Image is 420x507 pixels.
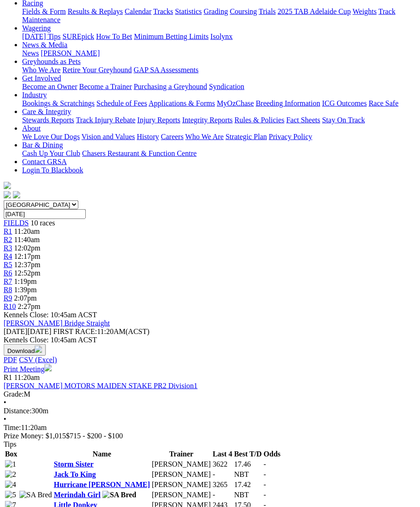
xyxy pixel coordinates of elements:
[153,7,173,15] a: Tracks
[4,390,416,398] div: M
[45,364,52,372] img: printer.svg
[4,440,17,448] span: Tips
[4,432,416,440] div: Prize Money: $1,015
[4,424,416,432] div: 11:20am
[5,481,16,489] img: 4
[152,480,211,489] td: [PERSON_NAME]
[4,286,13,294] span: R8
[76,116,135,124] a: Track Injury Rebate
[19,491,52,499] img: SA Bred
[54,491,101,499] a: Merindah Girl
[234,449,262,459] th: Best T/D
[4,398,6,406] span: •
[269,133,312,141] a: Privacy Policy
[14,252,41,260] span: 12:17pm
[53,449,151,459] th: Name
[96,32,133,40] a: How To Bet
[4,344,46,356] button: Download
[5,460,16,468] img: 1
[22,32,416,41] div: Wagering
[4,382,197,390] a: [PERSON_NAME] MOTORS MAIDEN STAKE PR2 Division1
[230,7,257,15] a: Coursing
[226,133,267,141] a: Strategic Plan
[4,269,13,277] a: R6
[234,460,262,469] td: 17.46
[264,491,266,499] span: -
[14,286,37,294] span: 1:39pm
[22,83,77,90] a: Become an Owner
[68,7,123,15] a: Results & Replays
[22,7,416,24] div: Racing
[234,470,262,479] td: NBT
[22,91,47,99] a: Industry
[209,83,244,90] a: Syndication
[234,480,262,489] td: 17.42
[4,390,24,398] span: Grade:
[264,470,266,478] span: -
[4,252,13,260] a: R4
[4,277,13,285] a: R7
[212,480,233,489] td: 3265
[22,58,81,65] a: Greyhounds as Pets
[4,236,13,244] a: R2
[14,294,37,302] span: 2:07pm
[353,7,377,15] a: Weights
[63,32,94,40] a: SUREpick
[264,481,266,488] span: -
[53,327,150,335] span: 11:20AM(ACST)
[22,133,80,141] a: We Love Our Dogs
[369,99,398,107] a: Race Safe
[322,116,365,124] a: Stay On Track
[13,191,20,199] img: twitter.svg
[212,449,233,459] th: Last 4
[4,327,51,335] span: [DATE]
[22,41,68,49] a: News & Media
[4,209,86,219] input: Select date
[4,302,16,310] a: R10
[63,66,132,74] a: Retire Your Greyhound
[22,99,416,108] div: Industry
[217,99,254,107] a: MyOzChase
[22,99,95,107] a: Bookings & Scratchings
[96,99,147,107] a: Schedule of Fees
[14,236,40,244] span: 11:40am
[4,407,32,415] span: Distance:
[212,460,233,469] td: 3622
[4,294,13,302] span: R9
[22,158,67,166] a: Contact GRSA
[152,470,211,479] td: [PERSON_NAME]
[125,7,152,15] a: Calendar
[4,261,13,269] a: R5
[4,356,17,364] a: PDF
[210,32,233,40] a: Isolynx
[22,49,39,57] a: News
[22,133,416,141] div: About
[66,432,123,440] span: $715 - $200 - $100
[175,7,202,15] a: Statistics
[134,83,207,90] a: Purchasing a Greyhound
[22,32,61,40] a: [DATE] Tips
[4,336,416,344] div: Kennels Close: 10:45am ACST
[4,407,416,415] div: 300m
[22,7,395,24] a: Track Maintenance
[137,116,180,124] a: Injury Reports
[4,424,21,431] span: Time:
[22,49,416,58] div: News & Media
[22,124,41,132] a: About
[4,244,13,252] a: R3
[22,83,416,91] div: Get Involved
[4,311,97,319] span: Kennels Close: 10:45am ACST
[4,219,29,227] a: FIELDS
[152,449,211,459] th: Trainer
[14,244,41,252] span: 12:02pm
[14,277,37,285] span: 1:19pm
[22,66,416,74] div: Greyhounds as Pets
[137,133,159,141] a: History
[82,133,135,141] a: Vision and Values
[82,149,197,157] a: Chasers Restaurant & Function Centre
[54,460,94,468] a: Storm Sister
[4,365,52,373] a: Print Meeting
